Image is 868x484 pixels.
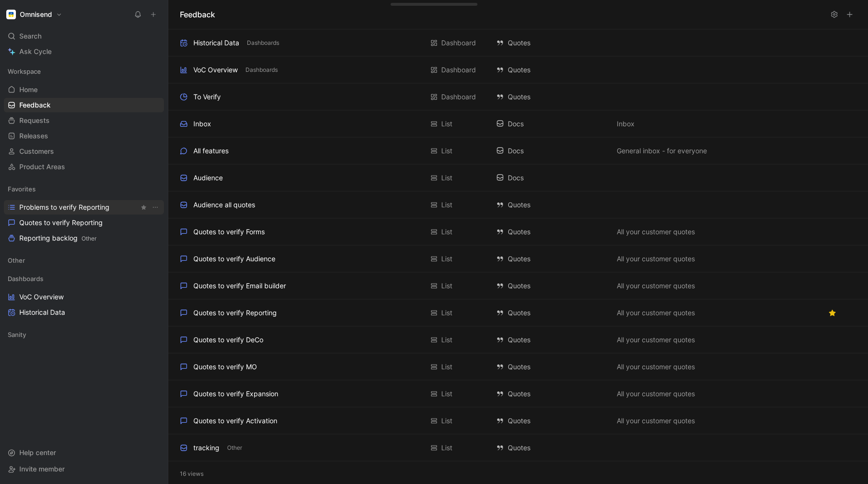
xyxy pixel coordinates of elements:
div: Quotes to verify Activation [193,415,277,427]
div: Quotes to verify ExpansionList QuotesAll your customer quotesView actions [168,380,868,407]
span: All your customer quotes [617,361,695,373]
div: Quotes to verify ReportingList QuotesAll your customer quotesView actions [168,299,868,326]
span: Quotes to verify Reporting [19,218,103,228]
img: Omnisend [6,10,16,19]
div: Quotes to verify Email builderList QuotesAll your customer quotesView actions [168,272,868,299]
div: Other [4,253,164,268]
button: All your customer quotes [615,388,697,400]
a: Historical Data [4,305,164,320]
div: Audience all quotesList QuotesView actions [168,191,868,218]
div: Dashboards [4,271,164,286]
button: OmnisendOmnisend [4,8,65,21]
div: Quotes to verify Forms [193,226,265,238]
div: Dashboard [441,64,476,76]
div: Quotes [496,415,607,427]
div: Quotes [496,64,607,76]
div: Quotes [496,280,607,292]
div: Other [4,253,164,270]
button: Other [225,444,244,452]
span: Invite member [19,465,65,473]
div: Quotes [496,91,607,103]
div: All features [193,145,229,157]
div: VoC Overview [193,64,238,76]
a: Problems to verify ReportingView actions [4,200,164,215]
button: All your customer quotes [615,226,697,238]
a: Quotes to verify Reporting [4,215,164,230]
div: Quotes to verify AudienceList QuotesAll your customer quotesView actions [168,245,868,272]
div: AudienceList DocsView actions [168,164,868,191]
div: Historical Data [193,37,239,49]
span: Ask Cycle [19,46,52,57]
div: Audience all quotes [193,199,255,211]
div: Quotes [496,334,607,346]
a: Releases [4,129,164,143]
div: Quotes to verify MOList QuotesAll your customer quotesView actions [168,353,868,380]
button: All your customer quotes [615,334,697,346]
span: All your customer quotes [617,388,695,400]
button: All your customer quotes [615,415,697,427]
h1: Omnisend [20,10,52,19]
div: Inbox [193,118,211,130]
div: Quotes [496,253,607,265]
a: Requests [4,113,164,128]
span: Dashboards [8,274,43,283]
span: General inbox - for everyone [617,145,707,157]
button: Dashboards [245,39,281,47]
h1: Feedback [180,9,215,20]
div: Dashboard [441,37,476,49]
div: Quotes to verify Audience [193,253,275,265]
div: Sanity [4,327,164,345]
div: Audience [193,172,223,184]
span: Workspace [8,67,41,76]
div: List [441,388,452,400]
div: Quotes to verify DeCoList QuotesAll your customer quotesView actions [168,326,868,353]
div: Quotes to verify Email builder [193,280,286,292]
span: Other [227,443,242,453]
span: Help center [19,448,56,457]
span: Other [8,255,25,265]
div: tracking [193,442,219,454]
div: List [441,415,452,427]
div: Quotes [496,37,607,49]
span: Dashboards [245,65,278,75]
div: Quotes [496,442,607,454]
div: Quotes to verify DeCo [193,334,263,346]
span: Requests [19,116,50,125]
div: List [441,334,452,346]
div: Docs [496,145,607,157]
div: List [441,307,452,319]
a: Home [4,82,164,97]
button: Inbox [615,118,637,130]
button: All your customer quotes [615,253,697,265]
div: Historical DataDashboardsDashboard QuotesView actions [168,29,868,56]
span: VoC Overview [19,292,64,302]
span: Inbox [617,118,635,130]
div: Dashboard [441,91,476,103]
a: Ask Cycle [4,44,164,59]
span: Reporting backlog [19,233,96,243]
span: All your customer quotes [617,280,695,292]
button: General inbox - for everyone [615,145,709,157]
div: List [441,145,452,157]
div: Quotes to verify FormsList QuotesAll your customer quotesView actions [168,218,868,245]
span: All your customer quotes [617,253,695,265]
button: View actions [150,202,160,212]
a: Product Areas [4,160,164,174]
div: VoC OverviewDashboardsDashboard QuotesView actions [168,56,868,83]
div: Quotes [496,388,607,400]
div: To Verify [193,91,221,103]
span: All your customer quotes [617,307,695,319]
span: All your customer quotes [617,415,695,427]
div: Quotes to verify MO [193,361,257,373]
a: VoC Overview [4,290,164,304]
div: Docs [496,118,607,130]
span: All your customer quotes [617,334,695,346]
div: List [441,280,452,292]
div: List [441,118,452,130]
div: Invite member [4,462,164,476]
button: All your customer quotes [615,280,697,292]
span: Problems to verify Reporting [19,202,109,212]
div: List [441,442,452,454]
div: Help center [4,445,164,460]
div: Docs [496,172,607,184]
